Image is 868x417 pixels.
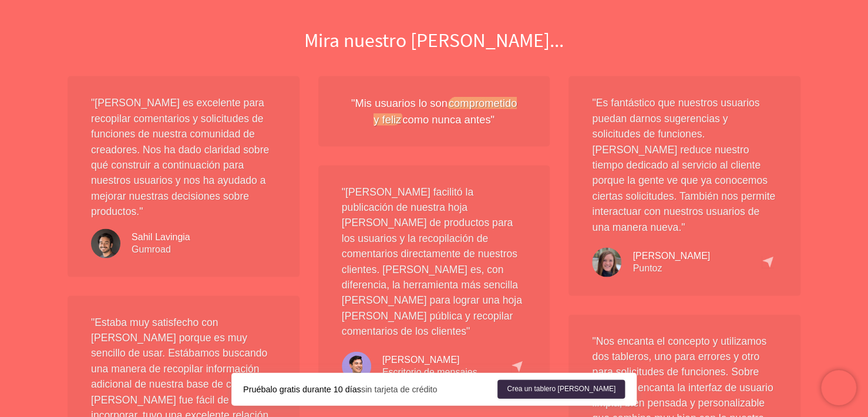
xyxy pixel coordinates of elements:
[342,351,371,381] img: testimonial-josh.827cc021f2.jpg
[382,354,477,378] div: Escritorio de mensajes
[68,76,300,276] div: " [PERSON_NAME] es excelente para recopilar comentarios y solicitudes de funciones de nuestra com...
[592,95,777,234] p: "Es fantástico que nuestros usuarios puedan darnos sugerencias y solicitudes de funciones. [PERSO...
[132,231,190,243] div: Sahil Lavingia
[91,228,120,258] img: testimonial-sahil.2236960693.jpg
[342,184,527,339] p: "[PERSON_NAME] facilitó la publicación de nuestra hoja [PERSON_NAME] de productos para los usuari...
[243,383,497,395] div: sin tarjeta de crédito
[231,27,637,53] h2: Mira nuestro [PERSON_NAME]...
[821,370,856,405] iframe: Chatra live chat
[592,247,621,277] img: testimonial-maggie.52abda0f92.jpg
[243,384,361,394] strong: Pruébalo gratis durante 10 días
[497,379,625,398] a: Crea un tablero [PERSON_NAME]
[762,255,774,268] img: capterra.78f6e3bf33.png
[511,360,523,372] img: capterra.78f6e3bf33.png
[633,250,710,274] div: Puntoz
[633,250,710,262] div: [PERSON_NAME]
[382,354,477,366] div: [PERSON_NAME]
[342,95,527,127] div: "Mis usuarios lo son como nunca antes"
[132,231,190,255] div: Gumroad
